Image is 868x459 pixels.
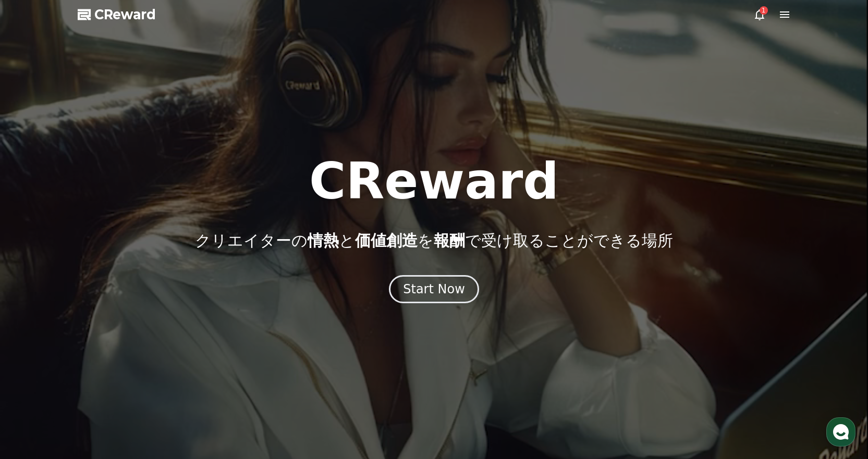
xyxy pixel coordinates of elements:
[760,6,768,15] div: 1
[434,231,465,250] span: 報酬
[389,286,479,295] a: Start Now
[94,6,156,23] span: CReward
[308,231,339,250] span: 情熱
[195,231,673,250] p: クリエイターの と を で受け取ることができる場所
[389,275,479,303] button: Start Now
[309,156,559,206] h1: CReward
[78,6,156,23] a: CReward
[753,8,766,21] a: 1
[355,231,418,250] span: 価値創造
[403,281,465,297] div: Start Now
